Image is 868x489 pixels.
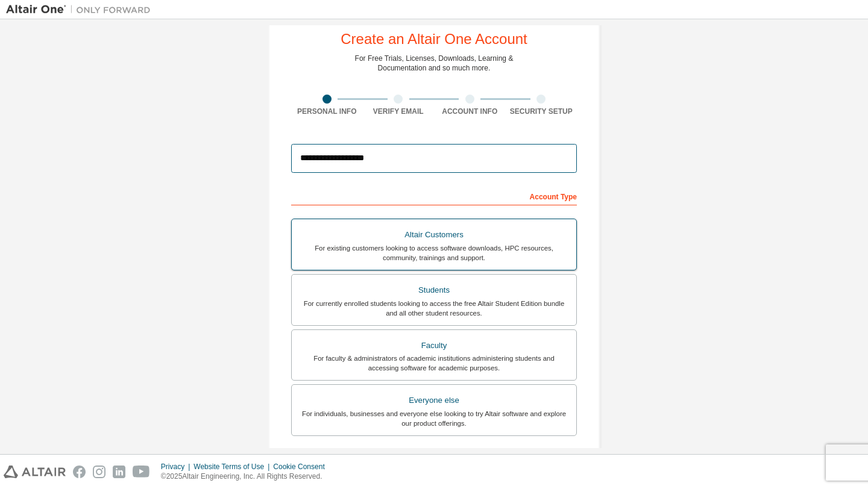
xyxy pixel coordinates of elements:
img: linkedin.svg [113,466,125,478]
div: Website Terms of Use [193,462,273,472]
div: Personal Info [291,107,363,116]
div: Faculty [299,337,569,354]
img: Altair One [6,4,157,16]
img: instagram.svg [93,466,105,478]
div: Everyone else [299,392,569,409]
img: youtube.svg [133,466,150,478]
div: Security Setup [506,107,577,116]
p: © 2025 Altair Engineering, Inc. All Rights Reserved. [161,472,332,482]
img: altair_logo.svg [4,466,66,478]
div: Verify Email [363,107,435,116]
div: For individuals, businesses and everyone else looking to try Altair software and explore our prod... [299,409,569,428]
div: Altair Customers [299,226,569,243]
div: For currently enrolled students looking to access the free Altair Student Edition bundle and all ... [299,299,569,318]
div: For existing customers looking to access software downloads, HPC resources, community, trainings ... [299,243,569,263]
div: Account Type [291,186,577,205]
div: For faculty & administrators of academic institutions administering students and accessing softwa... [299,354,569,373]
div: Students [299,282,569,299]
img: facebook.svg [73,466,86,478]
div: For Free Trials, Licenses, Downloads, Learning & Documentation and so much more. [355,54,514,73]
div: Privacy [161,462,193,472]
div: Cookie Consent [273,462,332,472]
div: Create an Altair One Account [341,32,527,46]
div: Account Info [434,107,506,116]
